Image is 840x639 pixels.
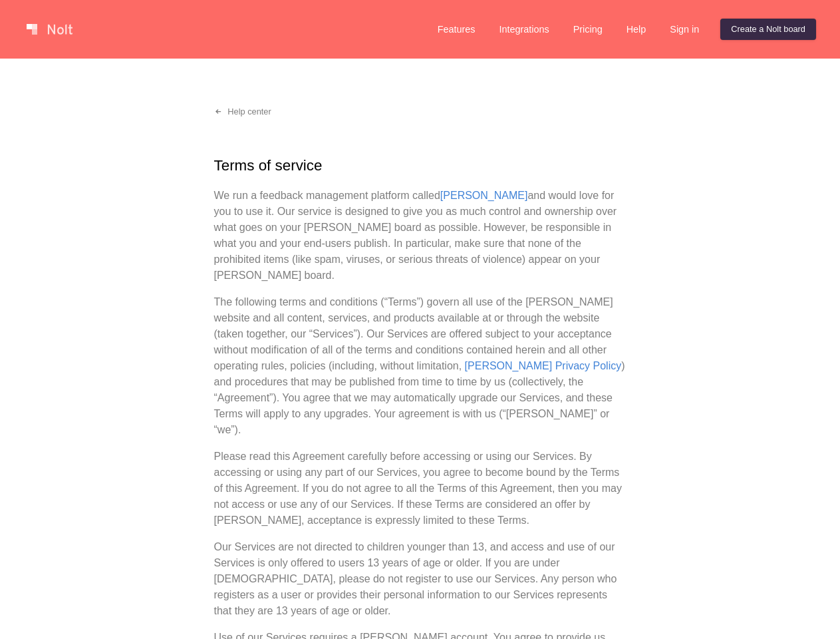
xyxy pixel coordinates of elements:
[214,154,627,177] h1: Terms of service
[488,19,559,40] a: Integrations
[214,449,627,529] p: Please read this Agreement carefully before accessing or using our Services. By accessing or usin...
[214,539,627,619] p: Our Services are not directed to children younger than 13, and access and use of our Services is ...
[465,360,622,371] a: [PERSON_NAME] Privacy Policy
[214,188,627,284] p: We run a feedback management platform called and would love for you to use it. Our service is des...
[427,19,486,40] a: Features
[440,190,528,201] a: [PERSON_NAME]
[659,19,710,40] a: Sign in
[204,101,282,122] a: Help center
[214,294,627,438] p: The following terms and conditions (“Terms”) govern all use of the [PERSON_NAME] website and all ...
[563,19,613,40] a: Pricing
[720,19,816,40] a: Create a Nolt board
[616,19,657,40] a: Help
